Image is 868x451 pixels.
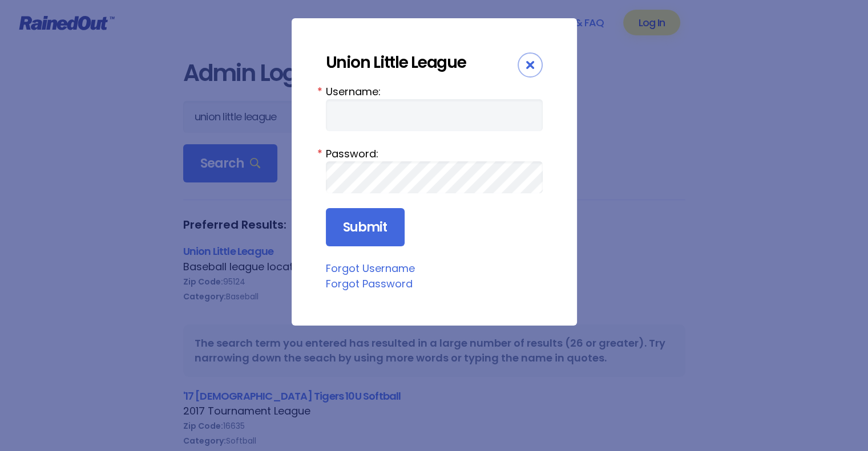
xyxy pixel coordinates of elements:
label: Password: [326,146,543,161]
input: Submit [326,208,405,247]
label: Username: [326,84,543,99]
a: Forgot Username [326,261,415,275]
div: Union Little League [326,52,518,72]
a: Forgot Password [326,277,413,291]
div: Close [518,52,543,78]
